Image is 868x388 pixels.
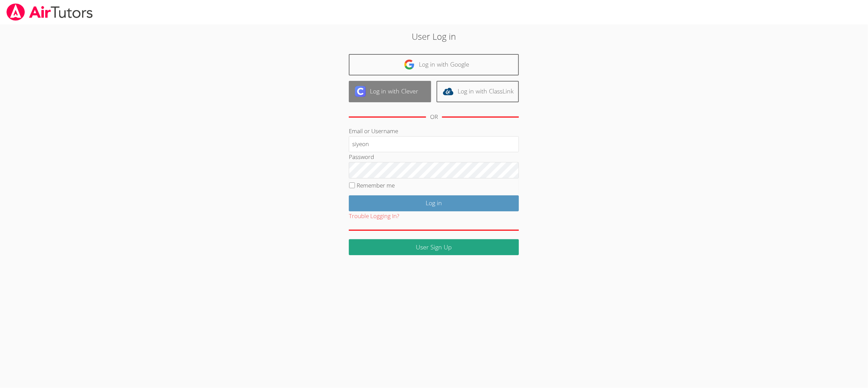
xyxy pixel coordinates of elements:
[349,153,374,161] label: Password
[430,112,438,122] div: OR
[6,3,93,21] img: airtutors_banner-c4298cdbf04f3fff15de1276eac7730deb9818008684d7c2e4769d2f7ddbe033.png
[349,127,398,135] label: Email or Username
[349,211,399,221] button: Trouble Logging In?
[200,30,668,43] h2: User Log in
[355,86,366,97] img: clever-logo-6eab21bc6e7a338710f1a6ff85c0baf02591cd810cc4098c63d3a4b26e2feb20.svg
[349,54,519,75] a: Log in with Google
[357,181,395,189] label: Remember me
[437,81,519,102] a: Log in with ClassLink
[443,86,454,97] img: classlink-logo-d6bb404cc1216ec64c9a2012d9dc4662098be43eaf13dc465df04b49fa7ab582.svg
[349,81,431,102] a: Log in with Clever
[404,59,415,70] img: google-logo-50288ca7cdecda66e5e0955fdab243c47b7ad437acaf1139b6f446037453330a.svg
[349,239,519,255] a: User Sign Up
[349,195,519,211] input: Log in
